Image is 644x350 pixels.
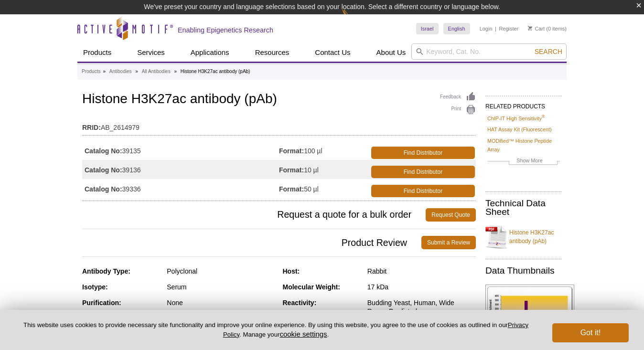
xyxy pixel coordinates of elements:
[131,43,171,62] a: Services
[485,95,562,113] h2: RELATED PRODUCTS
[487,125,552,134] a: HAT Assay Kit (Fluorescent)
[411,43,567,60] input: Keyword, Cat. No.
[85,185,122,193] strong: Catalog No:
[82,123,101,132] strong: RRID:
[528,25,545,32] a: Cart
[249,43,295,62] a: Resources
[142,67,171,76] a: All Antibodies
[542,114,545,119] sup: ®
[499,25,518,32] a: Register
[85,147,122,155] strong: Catalog No:
[283,299,317,307] strong: Reactivity:
[82,92,476,108] h1: Histone H3K27ac antibody (pAb)
[223,321,528,338] a: Privacy Policy
[82,299,121,307] strong: Purification:
[82,160,279,179] td: 39136
[174,69,177,74] li: »
[485,199,562,216] h2: Technical Data Sheet
[279,141,369,160] td: 100 µl
[485,285,574,345] img: Histone H3K27ac antibody (pAb) tested by ChIP.
[371,166,475,178] a: Find Distributor
[416,23,439,34] a: Israel
[103,69,106,74] li: »
[426,208,476,222] a: Request Quote
[552,323,629,342] button: Got it!
[82,208,426,222] span: Request a quote for a bulk order
[440,92,476,102] a: Feedback
[485,266,562,275] h2: Data Thumbnails
[82,179,279,198] td: 39336
[15,321,537,339] p: This website uses cookies to provide necessary site functionality and improve your online experie...
[279,185,304,193] strong: Format:
[535,48,562,55] span: Search
[77,43,117,62] a: Products
[279,147,304,155] strong: Format:
[485,223,562,251] a: Histone H3K27ac antibody (pAb)
[371,185,475,197] a: Find Distributor
[283,283,340,291] strong: Molecular Weight:
[342,7,367,30] img: Change Here
[371,43,412,62] a: About Us
[85,166,122,174] strong: Catalog No:
[480,25,493,32] a: Login
[495,23,496,34] li: |
[82,267,130,275] strong: Antibody Type:
[135,69,138,74] li: »
[82,67,100,76] a: Products
[283,267,300,275] strong: Host:
[82,283,108,291] strong: Isotype:
[487,156,560,167] a: Show More
[487,114,545,123] a: ChIP-IT High Sensitivity®
[309,43,356,62] a: Contact Us
[443,23,470,34] a: English
[82,141,279,160] td: 39135
[528,23,567,34] li: (0 items)
[487,137,560,154] a: MODified™ Histone Peptide Array
[109,67,132,76] a: Antibodies
[167,267,275,276] div: Polyclonal
[279,160,369,179] td: 10 µl
[367,283,476,291] div: 17 kDa
[367,298,476,316] div: Budding Yeast, Human, Wide Range Predicted
[528,26,532,31] img: Your Cart
[185,43,235,62] a: Applications
[279,166,304,174] strong: Format:
[367,267,476,276] div: Rabbit
[279,330,327,338] button: cookie settings
[82,236,421,249] span: Product Review
[82,117,476,133] td: AB_2614979
[532,47,565,56] button: Search
[279,179,369,198] td: 50 µl
[440,105,476,115] a: Print
[167,283,275,291] div: Serum
[371,147,475,159] a: Find Distributor
[421,236,476,249] a: Submit a Review
[181,69,250,74] li: Histone H3K27ac antibody (pAb)
[178,26,273,34] h2: Enabling Epigenetics Research
[167,298,275,307] div: None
